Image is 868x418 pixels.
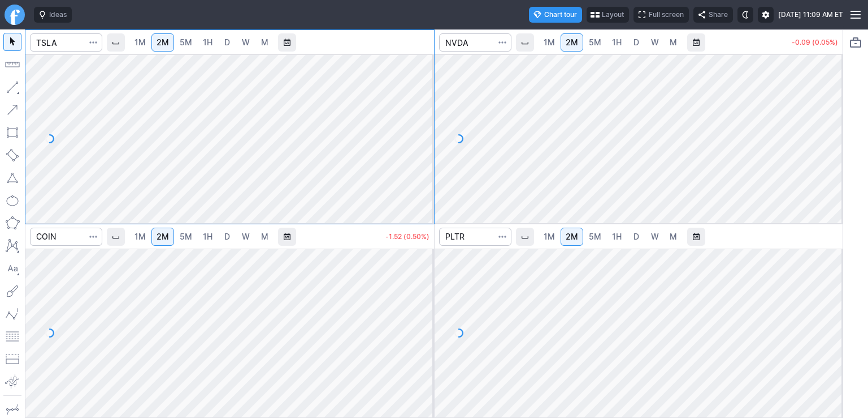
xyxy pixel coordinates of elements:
[175,228,197,246] a: 5M
[30,228,102,246] input: Search
[439,33,511,52] input: Search
[589,37,601,47] span: 5M
[607,33,627,52] a: 1H
[3,123,21,142] button: Rectangle
[649,9,684,20] span: Full screen
[529,7,582,23] button: Chart tour
[129,228,151,246] a: 1M
[3,305,21,323] button: Elliott waves
[602,9,624,20] span: Layout
[709,9,728,20] span: Share
[3,33,21,51] button: Mouse
[494,33,510,52] button: Search
[665,33,683,52] a: M
[612,37,622,47] span: 1H
[633,37,639,47] span: D
[566,37,578,47] span: 2M
[3,214,21,232] button: Polygon
[687,33,705,52] button: Range
[218,228,236,246] a: D
[3,78,21,96] button: Line
[255,228,274,246] a: M
[198,228,218,246] a: 1H
[587,7,629,23] button: Layout
[242,232,250,241] span: W
[3,146,21,164] button: Rotated rectangle
[151,228,174,246] a: 2M
[539,33,560,52] a: 1M
[561,33,583,52] a: 2M
[5,5,25,25] a: Finviz.com
[516,33,534,52] button: Interval
[3,327,21,346] button: Fibonacci retracements
[3,101,21,119] button: Arrow
[847,33,865,52] button: Portfolio watchlist
[758,7,774,23] button: Settings
[646,33,664,52] a: W
[3,259,21,278] button: Text
[224,232,230,241] span: D
[107,228,125,246] button: Interval
[627,33,645,52] a: D
[180,232,192,241] span: 5M
[651,37,659,47] span: W
[34,7,72,23] button: Ideas
[261,232,268,241] span: M
[792,39,838,46] p: -0.09 (0.05%)
[237,228,255,246] a: W
[544,37,555,47] span: 1M
[3,282,21,300] button: Brush
[157,232,169,241] span: 2M
[584,33,606,52] a: 5M
[134,232,146,241] span: 1M
[278,228,296,246] button: Range
[385,233,429,240] p: -1.52 (0.50%)
[203,232,212,241] span: 1H
[49,9,67,20] span: Ideas
[670,37,677,47] span: M
[544,9,577,20] span: Chart tour
[633,7,689,23] button: Full screen
[3,373,21,391] button: Anchored VWAP
[3,237,21,255] button: XABCD
[3,169,21,187] button: Triangle
[778,9,843,20] span: [DATE] 11:09 AM ET
[3,191,21,210] button: Ellipse
[737,7,753,23] button: Toggle dark mode
[85,228,101,246] button: Search
[3,56,21,74] button: Measure
[693,7,733,23] button: Share
[3,350,21,368] button: Position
